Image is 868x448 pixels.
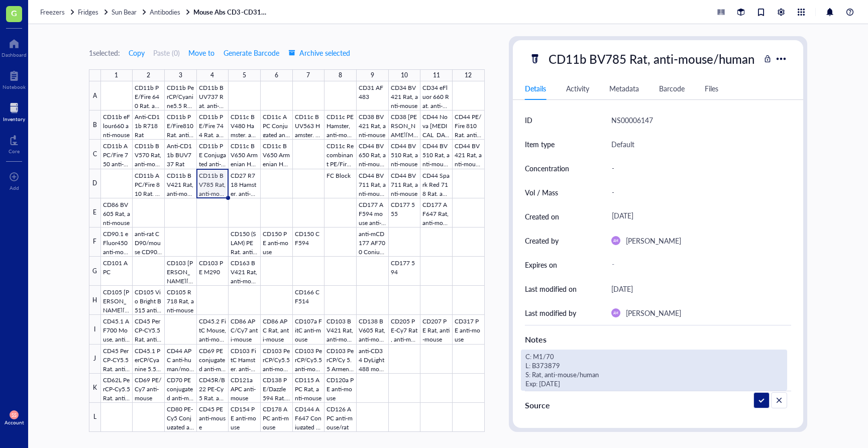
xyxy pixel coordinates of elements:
[115,69,118,81] div: 1
[11,7,17,19] span: G
[613,311,618,315] span: AM
[611,114,653,126] div: NS00006147
[193,8,269,17] a: Mouse Abs CD3-CD317 (Right Half)
[89,345,101,374] div: J
[3,68,26,90] a: Notebook
[433,69,440,81] div: 11
[626,307,681,319] div: [PERSON_NAME]
[89,140,101,169] div: C
[607,182,788,203] div: -
[9,148,20,154] div: Core
[525,163,569,174] div: Concentration
[89,110,101,140] div: B
[525,283,577,294] div: Last modified on
[525,187,558,198] div: Vol / Mass
[89,198,101,228] div: E
[112,7,137,17] span: Sun Bear
[89,315,101,344] div: I
[525,259,557,270] div: Expires on
[525,115,532,126] div: ID
[89,257,101,286] div: G
[525,139,555,150] div: Item type
[288,49,350,57] span: Archive selected
[224,49,279,57] span: Generate Barcode
[566,83,589,94] div: Activity
[607,158,788,179] div: -
[611,138,634,150] div: Default
[89,374,101,403] div: K
[525,235,559,246] div: Created by
[223,45,280,61] button: Generate Barcode
[339,69,342,81] div: 8
[128,45,145,61] button: Copy
[12,412,16,418] span: SS
[525,83,546,94] div: Details
[40,7,65,17] span: Freezers
[525,211,559,222] div: Created on
[150,7,180,17] span: Antibodies
[243,69,246,81] div: 5
[659,83,685,94] div: Barcode
[89,286,101,315] div: H
[3,100,25,122] a: Inventory
[188,45,215,61] button: Move to
[147,69,150,81] div: 2
[626,235,681,247] div: [PERSON_NAME]
[10,185,19,191] div: Add
[89,228,101,257] div: F
[525,399,792,411] div: Source
[40,8,76,17] a: Freezers
[89,81,101,110] div: A
[3,116,25,122] div: Inventory
[275,69,278,81] div: 6
[609,83,639,94] div: Metadata
[89,47,120,58] div: 1 selected:
[153,45,180,61] button: Paste (0)
[306,69,310,81] div: 7
[525,307,576,318] div: Last modified by
[607,417,788,438] div: -
[288,45,351,61] button: Archive selected
[465,69,472,81] div: 12
[210,69,214,81] div: 4
[188,49,214,57] span: Move to
[705,83,718,94] div: Files
[544,48,759,69] div: CD11b BV785 Rat, anti-mouse/human
[525,333,792,346] div: Notes
[5,419,24,425] div: Account
[9,132,20,154] a: Core
[129,49,145,57] span: Copy
[89,169,101,198] div: D
[607,256,788,274] div: -
[611,283,633,295] div: [DATE]
[78,8,110,17] a: Fridges
[371,69,374,81] div: 9
[521,350,787,390] textarea: C: M1/70 L: B373879 S: Rat, anti-mouse/human Exp: [DATE]
[78,7,98,17] span: Fridges
[613,239,618,243] span: AM
[2,52,27,58] div: Dashboard
[607,207,788,226] div: [DATE]
[2,36,27,58] a: Dashboard
[89,403,101,432] div: L
[179,69,182,81] div: 3
[401,69,408,81] div: 10
[3,84,26,90] div: Notebook
[112,8,191,17] a: Sun BearAntibodies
